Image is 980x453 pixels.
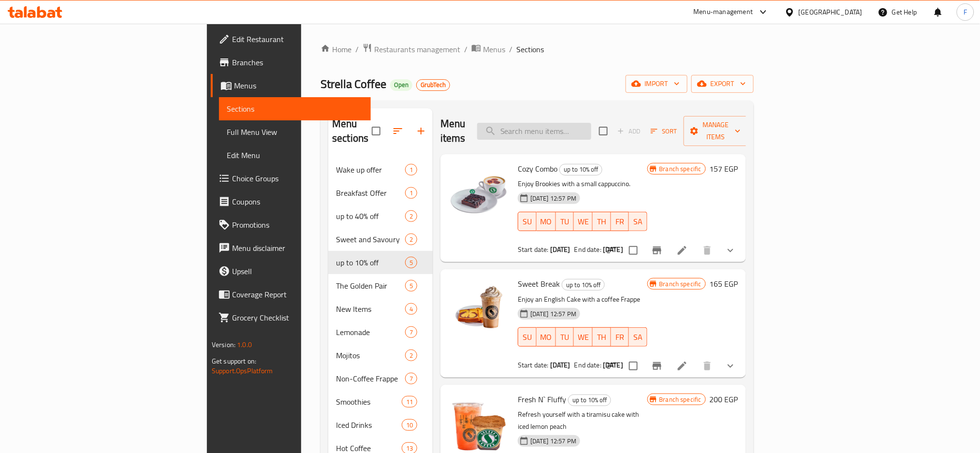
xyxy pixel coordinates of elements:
[336,210,405,222] div: up to 40% off
[645,354,669,378] button: Branch-specific-item
[328,228,433,251] div: Sweet and Savoury2
[406,258,417,267] span: 5
[328,205,433,228] div: up to 40% off2
[406,281,417,291] span: 5
[336,326,405,338] span: Lemonade
[406,305,417,314] span: 4
[464,44,468,55] li: /
[574,327,593,347] button: WE
[719,354,742,378] button: show more
[211,167,371,190] a: Choice Groups
[699,78,746,90] span: export
[211,28,371,51] a: Edit Restaurant
[405,210,417,222] div: items
[676,360,688,372] a: Edit menu item
[696,239,719,262] button: delete
[232,196,363,207] span: Coupons
[568,395,611,406] div: up to 10% off
[336,234,405,245] span: Sweet and Savoury
[629,212,647,231] button: SA
[374,44,460,55] span: Restaurants management
[336,419,402,431] span: Iced Drinks
[336,187,405,199] div: Breakfast Offer
[448,162,510,224] img: Cozy Combo
[518,293,647,306] p: Enjoy an English Cake with a coffee Frappe
[509,44,512,55] li: /
[402,419,417,431] div: items
[232,289,363,300] span: Coverage Report
[232,265,363,277] span: Upsell
[710,162,738,175] h6: 157 EGP
[366,121,386,141] span: Select all sections
[522,215,532,229] span: SU
[518,327,536,347] button: SU
[402,421,417,430] span: 10
[633,215,644,229] span: SA
[518,212,536,231] button: SU
[574,243,601,256] span: End date:
[518,277,560,291] span: Sweet Break
[328,413,433,437] div: Iced Drinks10
[328,344,433,367] div: Mojitos2
[656,395,705,404] span: Branch specific
[211,74,371,97] a: Menus
[405,303,417,315] div: items
[232,33,363,45] span: Edit Restaurant
[405,257,417,268] div: items
[645,239,669,262] button: Branch-specific-item
[234,80,363,91] span: Menus
[644,124,684,139] span: Sort items
[633,78,680,90] span: import
[232,312,363,323] span: Grocery Checklist
[799,7,863,17] div: [GEOGRAPHIC_DATA]
[232,173,363,184] span: Choice Groups
[562,279,605,291] div: up to 10% off
[964,7,967,17] span: F
[402,444,417,453] span: 13
[336,257,405,268] span: up to 10% off
[541,215,552,229] span: MO
[328,321,433,344] div: Lemonade7
[719,239,742,262] button: show more
[518,359,549,371] span: Start date:
[574,212,593,231] button: WE
[386,119,410,143] span: Sort sections
[516,44,544,55] span: Sections
[691,75,754,93] button: export
[440,117,466,146] h2: Menu items
[405,326,417,338] div: items
[336,396,402,408] span: Smoothies
[559,164,602,175] div: up to 10% off
[328,367,433,390] div: Non-Coffee Frappe7
[212,365,273,377] a: Support.OpsPlatform
[597,215,607,229] span: TH
[694,6,753,18] div: Menu-management
[405,187,417,199] div: items
[537,327,556,347] button: MO
[611,327,629,347] button: FR
[406,235,417,244] span: 2
[615,215,626,229] span: FR
[406,351,417,360] span: 2
[336,280,405,292] span: The Golden Pair
[593,212,611,231] button: TH
[328,181,433,205] div: Breakfast Offer1
[402,397,417,407] span: 11
[676,245,688,256] a: Edit menu item
[232,219,363,231] span: Promotions
[211,306,371,329] a: Grocery Checklist
[448,277,510,339] img: Sweet Break
[211,51,371,74] a: Branches
[550,243,570,256] b: [DATE]
[556,327,574,347] button: TU
[696,354,719,378] button: delete
[328,158,433,181] div: Wake up offer1
[336,350,405,361] span: Mojitos
[560,164,602,175] span: up to 10% off
[212,338,235,351] span: Version:
[691,119,741,143] span: Manage items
